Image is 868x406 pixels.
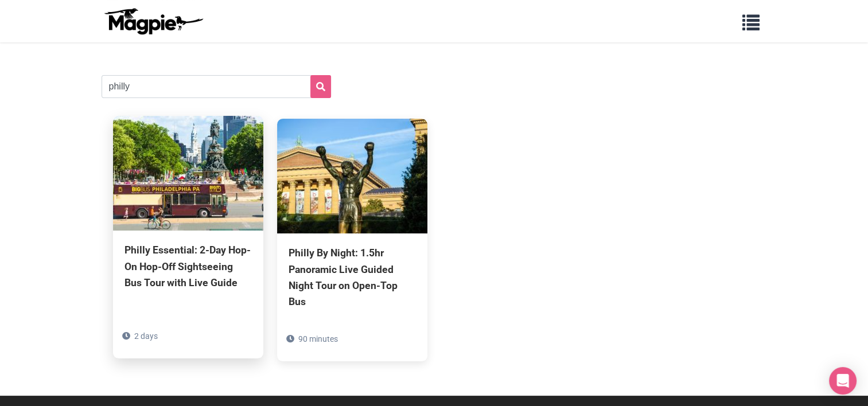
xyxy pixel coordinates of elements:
div: Open Intercom Messenger [829,367,857,395]
div: Philly Essential: 2-Day Hop-On Hop-Off Sightseeing Bus Tour with Live Guide [124,242,252,290]
div: Philly By Night: 1.5hr Panoramic Live Guided Night Tour on Open-Top Bus [289,245,416,310]
input: Search products... [102,75,331,98]
a: Philly Essential: 2-Day Hop-On Hop-Off Sightseeing Bus Tour with Live Guide 2 days [113,116,263,342]
span: 2 days [134,331,158,341]
a: Philly By Night: 1.5hr Panoramic Live Guided Night Tour on Open-Top Bus 90 minutes [277,119,427,361]
span: 90 minutes [298,334,338,343]
img: logo-ab69f6fb50320c5b225c76a69d11143b.png [102,7,205,35]
img: Philly By Night: 1.5hr Panoramic Live Guided Night Tour on Open-Top Bus [277,119,427,233]
img: Philly Essential: 2-Day Hop-On Hop-Off Sightseeing Bus Tour with Live Guide [113,116,263,231]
